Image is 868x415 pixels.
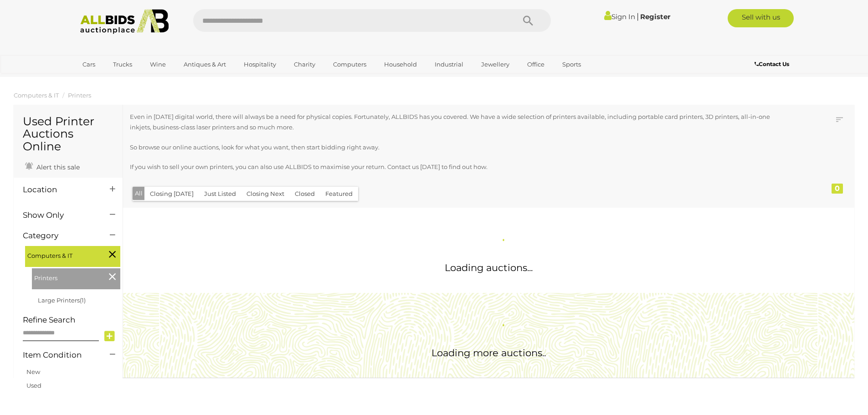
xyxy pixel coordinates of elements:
[107,57,138,72] a: Trucks
[475,57,515,72] a: Jewellery
[604,12,635,21] a: Sign In
[68,92,91,99] a: Printers
[23,115,113,153] h1: Used Printer Auctions Online
[378,57,423,72] a: Household
[431,347,546,359] span: Loading more auctions..
[23,159,82,173] a: Alert this sale
[445,262,533,273] span: Loading auctions...
[755,59,791,69] a: Contact Us
[728,9,794,27] a: Sell with us
[241,187,290,201] button: Closing Next
[34,271,103,283] span: Printers
[23,185,96,194] h4: Location
[178,57,232,72] a: Antiques & Art
[130,162,781,172] p: If you wish to sell your own printers, you can also use ALLBIDS to maximise your return. Contact ...
[755,61,789,67] b: Contact Us
[77,57,101,72] a: Cars
[75,9,174,34] img: Allbids.com.au
[77,72,153,87] a: [GEOGRAPHIC_DATA]
[23,211,96,220] h4: Show Only
[327,57,372,72] a: Computers
[320,187,358,201] button: Featured
[26,382,41,389] a: Used
[637,11,639,21] span: |
[144,57,172,72] a: Wine
[27,248,96,261] span: Computers & IT
[288,57,321,72] a: Charity
[26,368,40,375] a: New
[23,351,96,359] h4: Item Condition
[289,187,320,201] button: Closed
[429,57,469,72] a: Industrial
[130,142,781,153] p: So browse our online auctions, look for what you want, then start bidding right away.
[80,297,86,304] span: (1)
[505,9,551,32] button: Search
[23,231,96,240] h4: Category
[23,316,120,324] h4: Refine Search
[556,57,587,72] a: Sports
[521,57,550,72] a: Office
[199,187,241,201] button: Just Listed
[130,112,781,133] p: Even in [DATE] digital world, there will always be a need for physical copies. Fortunately, ALLBI...
[14,92,59,99] a: Computers & IT
[133,187,145,200] button: All
[144,187,199,201] button: Closing [DATE]
[238,57,282,72] a: Hospitality
[640,12,670,21] a: Register
[832,184,843,194] div: 0
[34,163,80,171] span: Alert this sale
[38,297,86,304] a: Large Printers(1)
